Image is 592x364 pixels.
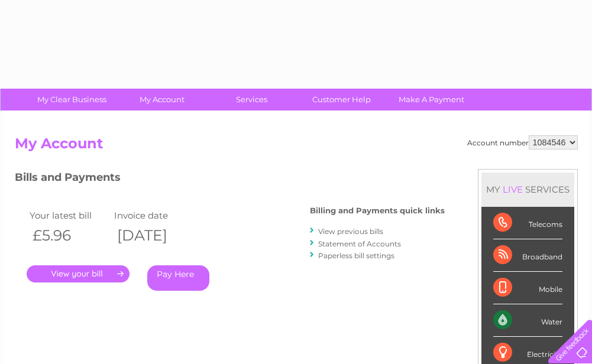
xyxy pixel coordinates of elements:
[111,223,196,248] th: [DATE]
[318,227,383,236] a: View previous bills
[481,173,574,206] div: MY SERVICES
[493,207,562,239] div: Telecoms
[293,89,390,110] a: Customer Help
[27,223,112,248] th: £5.96
[113,89,211,110] a: My Account
[383,89,480,110] a: Make A Payment
[500,184,525,195] div: LIVE
[493,239,562,272] div: Broadband
[15,135,578,158] h2: My Account
[310,206,445,215] h4: Billing and Payments quick links
[318,251,394,260] a: Paperless bill settings
[318,239,401,248] a: Statement of Accounts
[493,272,562,304] div: Mobile
[111,207,196,223] td: Invoice date
[27,265,130,282] a: .
[27,207,112,223] td: Your latest bill
[147,265,209,291] a: Pay Here
[15,169,445,190] h3: Bills and Payments
[23,89,121,110] a: My Clear Business
[467,135,578,149] div: Account number
[493,304,562,337] div: Water
[203,89,300,110] a: Services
